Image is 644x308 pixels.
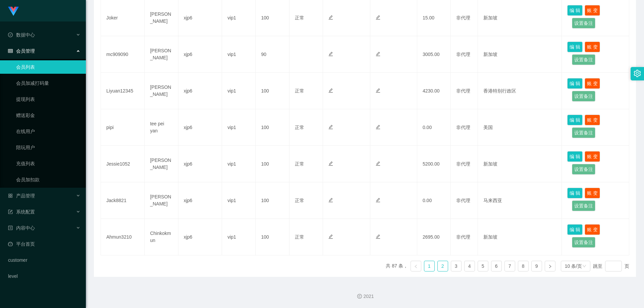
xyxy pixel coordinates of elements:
button: 设置备注 [572,54,595,65]
button: 编 辑 [567,78,583,89]
li: 3 [451,261,462,271]
a: 会员加扣款 [16,173,80,186]
a: 7 [505,261,515,271]
td: vip1 [222,73,256,109]
td: 100 [256,109,289,146]
li: 6 [491,261,502,271]
li: 2 [437,261,448,271]
td: 新加坡 [478,36,562,73]
td: 90 [256,36,289,73]
span: 非代理 [456,52,470,57]
i: 图标: check-circle-o [8,33,13,37]
i: 图标: form [8,209,13,214]
i: 图标: edit [328,234,333,239]
button: 编 辑 [567,5,583,16]
li: 上一页 [411,261,421,271]
td: 0.00 [417,109,451,146]
td: xjp6 [178,109,222,146]
td: Jack8821 [101,182,145,219]
i: 图标: edit [328,161,333,166]
td: 100 [256,219,289,255]
i: 图标: profile [8,226,13,230]
td: [PERSON_NAME] [145,73,178,109]
button: 账 变 [585,224,600,235]
button: 编 辑 [567,151,583,162]
i: 图标: appstore-o [8,193,13,198]
i: 图标: edit [376,234,380,239]
a: 4 [465,261,475,271]
td: Jessie1052 [101,146,145,182]
td: xjp6 [178,73,222,109]
td: 香港特别行政区 [478,73,562,109]
td: 新加坡 [478,146,562,182]
td: 100 [256,73,289,109]
i: 图标: edit [328,52,333,56]
td: 100 [256,182,289,219]
a: 提现列表 [16,93,80,106]
button: 设置备注 [572,127,595,138]
i: 图标: edit [328,198,333,202]
span: 非代理 [456,161,470,167]
button: 账 变 [585,115,600,125]
a: 图标: dashboard平台首页 [8,237,80,251]
button: 编 辑 [567,115,583,125]
td: 2695.00 [417,219,451,255]
div: 2021 [91,293,639,300]
td: 0.00 [417,182,451,219]
i: 图标: edit [328,15,333,20]
button: 设置备注 [572,164,595,175]
i: 图标: left [414,264,418,268]
i: 图标: table [8,49,13,53]
td: mc909090 [101,36,145,73]
span: 正常 [295,161,304,167]
a: 6 [491,261,501,271]
i: 图标: setting [634,70,641,77]
i: 图标: down [582,264,586,269]
td: 5200.00 [417,146,451,182]
li: 1 [424,261,435,271]
td: [PERSON_NAME] [145,146,178,182]
span: 正常 [295,234,304,240]
span: 正常 [295,15,304,20]
span: 会员管理 [8,48,35,54]
a: 5 [478,261,488,271]
a: 赠送彩金 [16,109,80,122]
button: 账 变 [585,42,600,52]
span: 非代理 [456,198,470,203]
li: 9 [531,261,542,271]
li: 4 [464,261,475,271]
a: 9 [532,261,542,271]
a: 8 [518,261,528,271]
i: 图标: edit [328,88,333,93]
button: 设置备注 [572,200,595,211]
button: 设置备注 [572,18,595,28]
td: Ahmun3210 [101,219,145,255]
td: pipi [101,109,145,146]
a: level [8,269,80,283]
li: 5 [478,261,488,271]
a: 会员加减打码量 [16,76,80,90]
td: 100 [256,146,289,182]
td: xjp6 [178,36,222,73]
i: 图标: edit [376,125,380,129]
button: 账 变 [585,188,600,198]
a: 陪玩用户 [16,141,80,154]
td: Liyuan12345 [101,73,145,109]
div: 10 条/页 [565,261,582,271]
td: vip1 [222,146,256,182]
img: logo.9652507e.png [8,7,19,16]
button: 账 变 [585,151,600,162]
a: 会员列表 [16,60,80,74]
span: 数据中心 [8,32,35,38]
a: 1 [424,261,434,271]
i: 图标: edit [376,198,380,202]
td: tee pei yan [145,109,178,146]
i: 图标: edit [376,15,380,20]
li: 8 [518,261,529,271]
span: 非代理 [456,125,470,130]
td: xjp6 [178,146,222,182]
td: xjp6 [178,219,222,255]
span: 正常 [295,88,304,94]
a: 在线用户 [16,125,80,138]
td: 4230.00 [417,73,451,109]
